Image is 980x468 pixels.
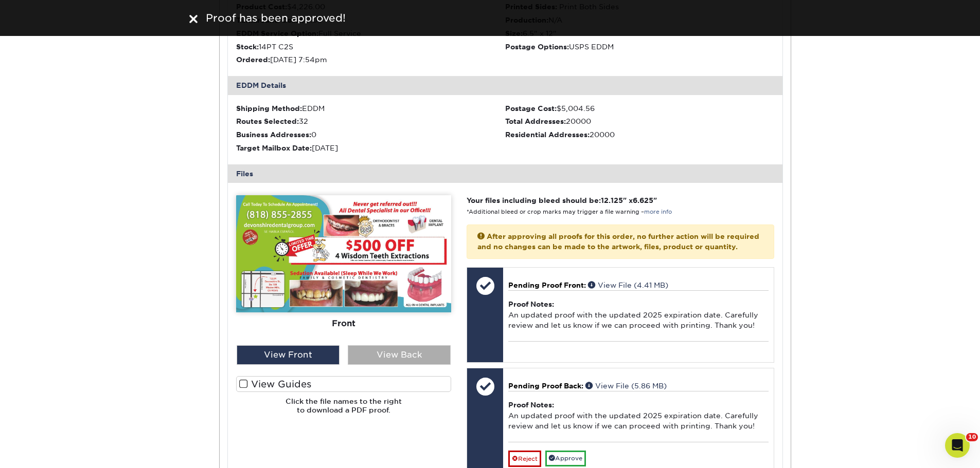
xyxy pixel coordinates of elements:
a: View File (4.41 MB) [588,281,668,289]
span: Pending Proof Front: [508,281,586,289]
strong: Proof Notes: [508,401,554,409]
strong: Stock: [236,43,259,51]
div: Files [228,164,782,183]
span: Pending Proof Back: [508,382,583,390]
div: An updated proof with the updated 2025 expiration date. Carefully review and let us know if we ca... [508,290,768,341]
a: Approve [545,451,586,466]
li: 14PT C2S [236,42,505,52]
strong: Target Mailbox Date: [236,144,312,152]
div: View Front [237,345,340,365]
small: *Additional bleed or crop marks may trigger a file warning – [467,209,672,215]
span: 10 [966,433,978,441]
div: Front [236,312,451,335]
iframe: Google Customer Reviews [3,437,87,464]
strong: Your files including bleed should be: " x " [467,196,657,204]
li: USPS EDDM [505,42,774,52]
div: EDDM Details [228,76,782,95]
label: View Guides [236,376,451,392]
div: An updated proof with the updated 2025 expiration date. Carefully review and let us know if we ca... [508,391,768,442]
strong: After approving all proofs for this order, no further action will be required and no changes can ... [477,232,759,251]
div: [DATE] [236,143,505,153]
a: more info [644,209,672,215]
strong: Business Addresses: [236,130,311,139]
li: [DATE] 7:54pm [236,54,505,65]
img: close [189,15,198,23]
a: Reject [508,451,541,467]
strong: Shipping Method: [236,104,302,113]
strong: Size: [505,29,523,38]
strong: EDDM Service Option: [236,29,318,38]
div: 0 [236,129,505,140]
a: View File (5.86 MB) [585,382,667,390]
strong: Proof Notes: [508,300,554,308]
strong: Ordered: [236,55,270,64]
div: View Back [348,345,451,365]
span: 6.625 [633,196,653,204]
span: 12.125 [601,196,623,204]
div: $5,004.56 [505,103,774,114]
span: Proof has been approved! [206,12,346,24]
iframe: Intercom live chat [945,433,970,458]
strong: Residential Addresses: [505,130,590,139]
div: 20000 [505,129,774,140]
div: EDDM [236,103,505,114]
strong: Routes Selected: [236,117,299,125]
strong: Total Addresses: [505,117,566,125]
strong: Postage Cost: [505,104,557,113]
div: 20000 [505,116,774,126]
h6: Click the file names to the right to download a PDF proof. [236,397,451,422]
div: 32 [236,116,505,126]
strong: Postage Options: [505,43,569,51]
